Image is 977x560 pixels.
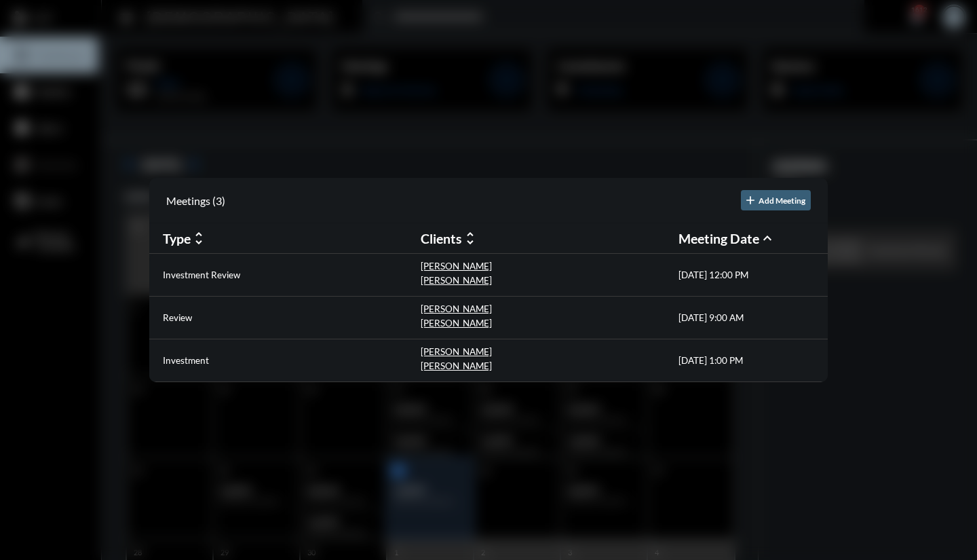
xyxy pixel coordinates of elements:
[421,360,492,371] p: [PERSON_NAME]
[421,275,492,286] p: [PERSON_NAME]
[421,231,462,246] h2: Clients
[678,355,743,366] p: [DATE] 1:00 PM
[421,318,492,329] p: [PERSON_NAME]
[163,312,192,323] p: Review
[421,261,492,272] p: [PERSON_NAME]
[421,346,492,357] p: [PERSON_NAME]
[163,231,191,246] h2: Type
[678,269,748,280] p: [DATE] 12:00 PM
[678,312,744,323] p: [DATE] 9:00 AM
[741,190,811,210] button: Add Meeting
[462,230,478,246] mat-icon: unfold_more
[166,194,225,207] h2: Meetings (3)
[163,355,209,366] p: Investment
[678,231,759,246] h2: Meeting Date
[163,269,240,280] p: Investment Review
[759,230,775,246] mat-icon: expand_less
[744,193,757,207] mat-icon: add
[421,303,492,314] p: [PERSON_NAME]
[191,230,207,246] mat-icon: unfold_more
